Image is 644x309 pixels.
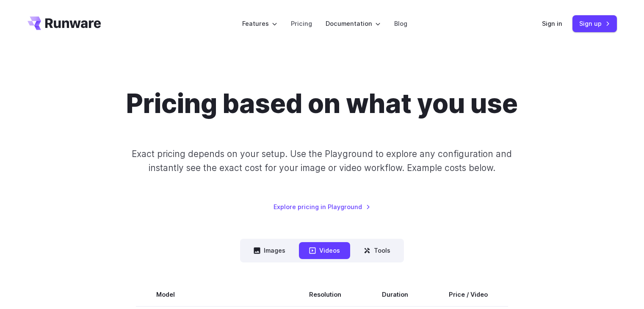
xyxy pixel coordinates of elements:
button: Tools [354,242,401,259]
label: Features [242,19,277,28]
a: Go to / [28,17,101,30]
a: Explore pricing in Playground [274,202,370,212]
a: Blog [394,19,407,28]
h1: Pricing based on what you use [126,88,518,120]
th: Price / Video [428,283,508,306]
button: Videos [299,242,350,259]
a: Pricing [291,19,312,28]
a: Sign in [542,19,562,28]
th: Duration [362,283,428,306]
p: Exact pricing depends on your setup. Use the Playground to explore any configuration and instantl... [116,147,528,175]
th: Model [136,283,289,306]
label: Documentation [326,19,381,28]
a: Sign up [572,15,617,32]
button: Images [243,242,296,259]
th: Resolution [289,283,362,306]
